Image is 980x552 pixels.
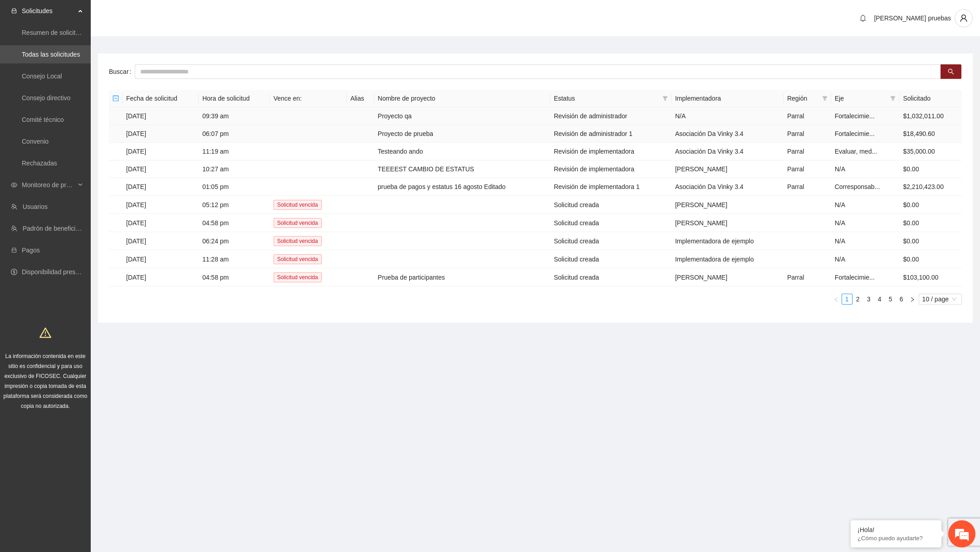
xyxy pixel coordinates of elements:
span: Fortalecimie... [835,112,875,120]
td: Revisión de implementadora [550,160,671,178]
th: Alias [347,90,374,107]
button: right [907,294,918,305]
td: N/A [831,160,900,178]
span: La información contenida en este sitio es confidencial y para uso exclusivo de FICOSEC. Cualquier... [4,353,88,409]
td: 06:24 pm [199,232,270,250]
td: [DATE] [122,107,199,125]
td: N/A [831,214,900,232]
span: filter [661,92,670,105]
span: left [833,297,839,302]
td: Asociación Da Vinky 3.4 [671,178,784,196]
span: search [948,68,954,76]
td: Parral [784,160,831,178]
td: Solicitud creada [550,268,671,286]
span: user [955,14,972,22]
td: N/A [671,107,784,125]
li: 2 [853,294,863,305]
button: bell [856,11,870,25]
span: Evaluar, med... [835,148,877,155]
td: $0.00 [899,250,962,268]
span: filter [820,92,829,105]
span: Fortalecimie... [835,130,875,137]
a: Padrón de beneficiarios [23,225,89,232]
span: Solicitud vencida [274,272,322,282]
span: 10 / page [922,294,958,304]
td: Solicitud creada [550,214,671,232]
td: Implementadora de ejemplo [671,232,784,250]
a: 2 [853,294,863,304]
td: 11:19 am [199,143,270,160]
a: Rechazadas [22,160,57,167]
td: 01:05 pm [199,178,270,196]
span: Solicitud vencida [274,218,322,228]
td: Implementadora de ejemplo [671,250,784,268]
td: Revisión de implementadora 1 [550,178,671,196]
td: Parral [784,107,831,125]
li: Previous Page [831,294,842,305]
a: 6 [897,294,906,304]
a: 1 [842,294,852,304]
td: Parral [784,178,831,196]
span: Solicitud vencida [274,236,322,246]
td: $1,032,011.00 [899,107,962,125]
td: N/A [831,196,900,214]
a: Usuarios [23,203,48,210]
td: Parral [784,268,831,286]
span: warning [39,327,51,339]
td: [PERSON_NAME] [671,268,784,286]
a: Pagos [22,247,40,254]
td: $35,000.00 [899,143,962,160]
td: [DATE] [122,178,199,196]
a: Comité técnico [22,116,64,123]
td: Parral [784,143,831,160]
a: 4 [875,294,885,304]
td: [PERSON_NAME] [671,196,784,214]
span: filter [662,96,668,101]
button: search [941,64,961,79]
td: [DATE] [122,160,199,178]
td: $18,490.60 [899,125,962,143]
td: [DATE] [122,214,199,232]
td: [PERSON_NAME] [671,214,784,232]
th: Vence en: [270,90,347,107]
span: Fortalecimie... [835,274,875,281]
td: $0.00 [899,196,962,214]
span: Solicitud vencida [274,254,322,264]
td: 10:27 am [199,160,270,178]
th: Solicitado [899,90,962,107]
td: Revisión de administrador [550,107,671,125]
th: Hora de solicitud [199,90,270,107]
span: filter [888,92,897,105]
td: Proyecto de prueba [374,125,550,143]
td: Solicitud creada [550,196,671,214]
td: [DATE] [122,125,199,143]
p: ¿Cómo puedo ayudarte? [857,535,935,542]
a: 5 [886,294,896,304]
td: $103,100.00 [899,268,962,286]
td: Asociación Da Vinky 3.4 [671,125,784,143]
li: 6 [896,294,907,305]
div: Page Size [919,294,962,305]
td: $0.00 [899,214,962,232]
a: Convenio [22,138,49,145]
td: Revisión de implementadora [550,143,671,160]
th: Implementadora [671,90,784,107]
td: Prueba de participantes [374,268,550,286]
td: N/A [831,232,900,250]
span: Solicitud vencida [274,200,322,210]
td: Proyecto qa [374,107,550,125]
span: Eje [835,93,887,103]
span: filter [890,96,896,101]
div: ¡Hola! [857,526,935,533]
td: $0.00 [899,232,962,250]
td: [DATE] [122,250,199,268]
td: Solicitud creada [550,250,671,268]
td: [DATE] [122,196,199,214]
span: filter [822,96,828,101]
li: Next Page [907,294,918,305]
li: 4 [874,294,885,305]
li: 3 [863,294,874,305]
td: [DATE] [122,143,199,160]
td: prueba de pagos y estatus 16 agosto Editado [374,178,550,196]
